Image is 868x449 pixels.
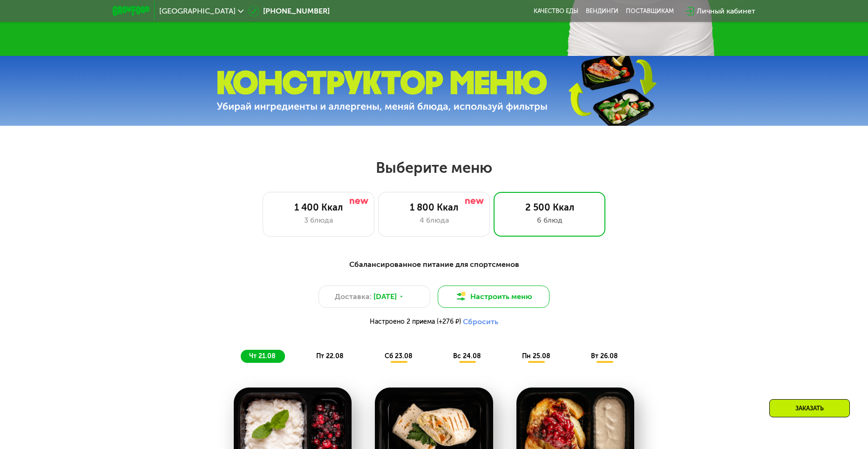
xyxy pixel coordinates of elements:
[388,202,480,213] div: 1 800 Ккал
[335,291,372,302] span: Доставка:
[249,352,276,360] span: чт 21.08
[158,259,710,271] div: Сбалансированное питание для спортсменов
[248,6,330,17] a: [PHONE_NUMBER]
[769,399,850,417] div: Заказать
[316,352,344,360] span: пт 22.08
[503,202,596,213] div: 2 500 Ккал
[438,286,549,308] button: Настроить меню
[463,317,498,327] button: Сбросить
[159,7,236,15] span: [GEOGRAPHIC_DATA]
[373,291,397,302] span: [DATE]
[522,352,550,360] span: пн 25.08
[591,352,618,360] span: вт 26.08
[385,352,413,360] span: сб 23.08
[453,352,481,360] span: вс 24.08
[626,7,674,15] div: поставщикам
[272,202,365,213] div: 1 400 Ккал
[697,6,755,17] div: Личный кабинет
[272,215,365,226] div: 3 блюда
[388,215,480,226] div: 4 блюда
[503,215,596,226] div: 6 блюд
[370,319,461,325] span: Настроено 2 приема (+276 ₽)
[534,7,578,15] a: Качество еды
[30,158,838,177] h2: Выберите меню
[586,7,618,15] a: Вендинги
